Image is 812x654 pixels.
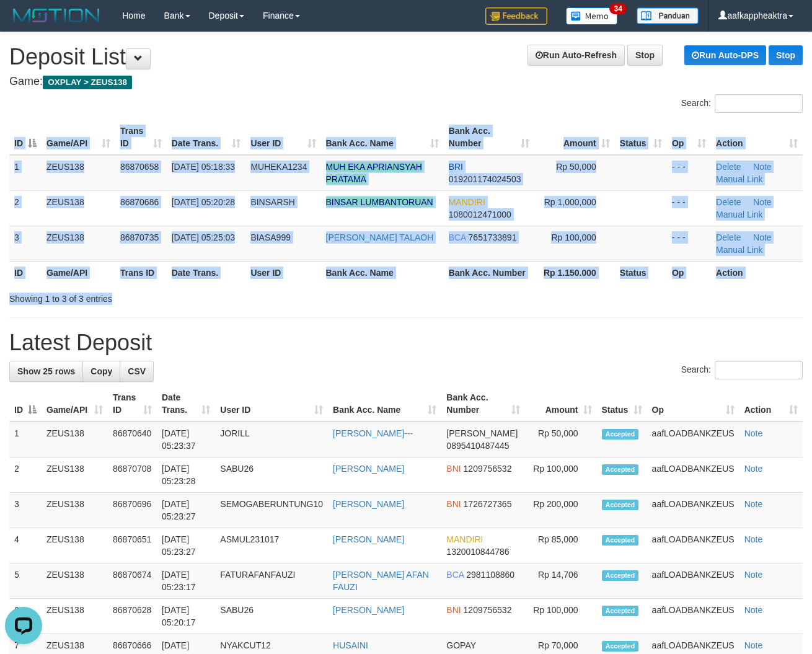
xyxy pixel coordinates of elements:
[157,493,215,528] td: [DATE] 05:23:27
[441,386,525,422] th: Bank Acc. Number: activate to sort column ascending
[108,457,157,493] td: 86870708
[42,457,108,493] td: ZEUS138
[446,640,475,650] span: GOPAY
[215,457,328,493] td: SABU26
[9,155,42,191] td: 1
[157,386,215,422] th: Date Trans.: activate to sort column ascending
[667,155,711,191] td: - - -
[681,94,803,113] label: Search:
[711,261,803,284] th: Action
[42,226,115,261] td: ZEUS138
[215,386,328,422] th: User ID: activate to sort column ascending
[534,120,615,155] th: Amount: activate to sort column ascending
[647,528,739,563] td: aafLOADBANKZEUS
[684,45,766,65] a: Run Auto-DPS
[716,245,763,255] a: Manual Link
[42,190,115,226] td: ZEUS138
[469,232,517,242] span: Copy 7651733891 to clipboard
[167,261,246,284] th: Date Trans.
[120,197,159,207] span: 86870686
[444,120,534,155] th: Bank Acc. Number: activate to sort column ascending
[744,428,763,438] a: Note
[449,232,466,242] span: BCA
[215,493,328,528] td: SEMOGABERUNTUNG10
[449,174,521,184] span: Copy 019201174024503 to clipboard
[525,599,596,634] td: Rp 100,000
[157,457,215,493] td: [DATE] 05:23:28
[215,422,328,457] td: JORILL
[333,570,429,592] a: [PERSON_NAME] AFAN FAUZI
[446,605,461,615] span: BNI
[715,361,803,379] input: Search:
[333,428,413,438] a: [PERSON_NAME]---
[250,197,295,207] span: BINSARSH
[485,7,547,25] img: Feedback.jpg
[326,197,433,207] a: BINSAR LUMBANTORUAN
[534,261,615,284] th: Rp 1.150.000
[667,190,711,226] td: - - -
[602,429,639,440] span: Accepted
[9,361,83,382] a: Show 25 rows
[744,499,763,509] a: Note
[744,605,763,615] a: Note
[9,599,42,634] td: 6
[602,464,639,475] span: Accepted
[525,386,596,422] th: Amount: activate to sort column ascending
[115,120,167,155] th: Trans ID: activate to sort column ascending
[9,457,42,493] td: 2
[9,120,42,155] th: ID: activate to sort column descending
[716,162,741,172] a: Delete
[753,162,772,172] a: Note
[9,563,42,599] td: 5
[667,226,711,261] td: - - -
[9,6,104,25] img: MOTION_logo.png
[681,361,803,379] label: Search:
[527,45,625,66] a: Run Auto-Refresh
[744,640,763,650] a: Note
[321,261,444,284] th: Bank Acc. Name
[9,288,329,305] div: Showing 1 to 3 of 3 entries
[172,197,235,207] span: [DATE] 05:20:28
[446,534,483,544] span: MANDIRI
[245,261,320,284] th: User ID
[9,261,42,284] th: ID
[525,457,596,493] td: Rp 100,000
[9,493,42,528] td: 3
[333,499,404,509] a: [PERSON_NAME]
[739,386,803,422] th: Action: activate to sort column ascending
[108,563,157,599] td: 86870674
[333,464,404,474] a: [PERSON_NAME]
[551,232,596,242] span: Rp 100,000
[446,428,518,438] span: [PERSON_NAME]
[446,570,464,580] span: BCA
[157,528,215,563] td: [DATE] 05:23:27
[602,500,639,510] span: Accepted
[326,232,434,242] a: [PERSON_NAME] TALAOH
[215,599,328,634] td: SABU26
[716,174,763,184] a: Manual Link
[466,570,514,580] span: Copy 2981108860 to clipboard
[215,563,328,599] td: FATURAFANFAUZI
[42,528,108,563] td: ZEUS138
[5,5,42,42] button: Open LiveChat chat widget
[544,197,596,207] span: Rp 1,000,000
[753,232,772,242] a: Note
[615,120,667,155] th: Status: activate to sort column ascending
[602,535,639,546] span: Accepted
[525,422,596,457] td: Rp 50,000
[444,261,534,284] th: Bank Acc. Number
[711,120,803,155] th: Action: activate to sort column ascending
[9,386,42,422] th: ID: activate to sort column descending
[637,7,699,24] img: panduan.png
[167,120,246,155] th: Date Trans.: activate to sort column ascending
[753,197,772,207] a: Note
[647,493,739,528] td: aafLOADBANKZEUS
[647,457,739,493] td: aafLOADBANKZEUS
[42,563,108,599] td: ZEUS138
[716,197,741,207] a: Delete
[108,386,157,422] th: Trans ID: activate to sort column ascending
[108,599,157,634] td: 86870628
[716,210,763,219] a: Manual Link
[120,361,154,382] a: CSV
[9,76,803,88] h4: Game:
